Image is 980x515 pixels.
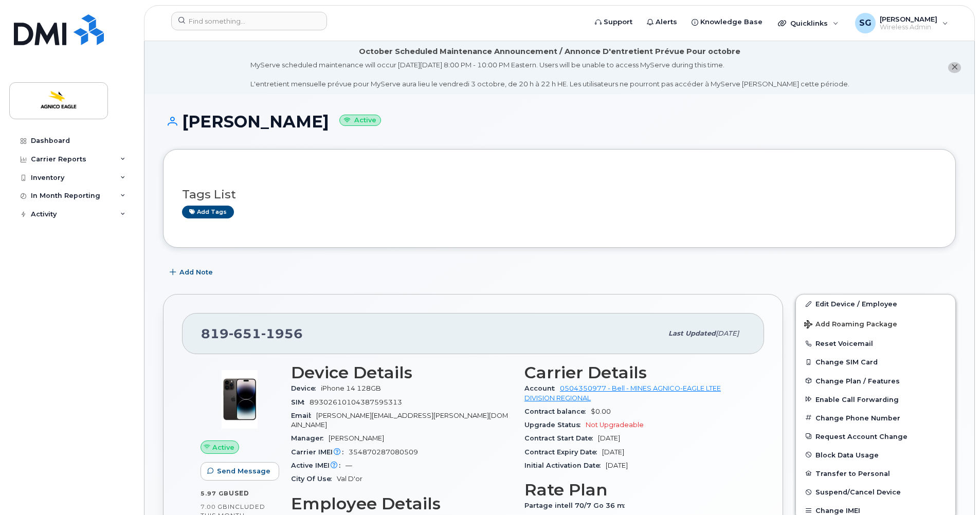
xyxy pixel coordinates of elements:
[291,412,508,429] span: [PERSON_NAME][EMAIL_ADDRESS][PERSON_NAME][DOMAIN_NAME]
[201,462,279,481] button: Send Message
[815,395,899,403] span: Enable Call Forwarding
[668,329,716,337] span: Last updated
[524,363,746,382] h3: Carrier Details
[250,60,849,89] div: MyServe scheduled maintenance will occur [DATE][DATE] 8:00 PM - 10:00 PM Eastern. Users will be u...
[217,466,270,476] span: Send Message
[291,434,329,442] span: Manager
[796,334,955,353] button: Reset Voicemail
[598,434,620,442] span: [DATE]
[163,263,222,282] button: Add Note
[796,483,955,501] button: Suspend/Cancel Device
[602,448,624,456] span: [DATE]
[229,326,261,341] span: 651
[796,295,955,313] a: Edit Device / Employee
[291,398,310,406] span: SIM
[182,206,234,218] a: Add tags
[291,475,337,483] span: City Of Use
[815,488,901,496] span: Suspend/Cancel Device
[524,384,560,392] span: Account
[201,326,303,341] span: 819
[261,326,303,341] span: 1956
[524,502,630,509] span: Partage intell 70/7 Go 36 m
[291,384,321,392] span: Device
[201,490,229,497] span: 5.97 GB
[329,434,384,442] span: [PERSON_NAME]
[524,481,746,499] h3: Rate Plan
[796,372,955,390] button: Change Plan / Features
[796,409,955,427] button: Change Phone Number
[291,448,349,456] span: Carrier IMEI
[948,62,961,73] button: close notification
[524,434,598,442] span: Contract Start Date
[182,188,937,201] h3: Tags List
[291,462,346,469] span: Active IMEI
[796,353,955,371] button: Change SIM Card
[291,412,316,419] span: Email
[179,267,213,277] span: Add Note
[339,115,381,126] small: Active
[337,475,362,483] span: Val D'or
[524,384,721,401] a: 0504350977 - Bell - MINES AGNICO-EAGLE LTEE DIVISION REGIONAL
[321,384,381,392] span: iPhone 14 128GB
[209,369,270,430] img: image20231002-3703462-njx0qo.jpeg
[524,462,606,469] span: Initial Activation Date
[310,398,402,406] span: 89302610104387595313
[291,363,512,382] h3: Device Details
[359,46,740,57] div: October Scheduled Maintenance Announcement / Annonce D'entretient Prévue Pour octobre
[201,503,228,510] span: 7.00 GB
[524,408,591,415] span: Contract balance
[796,427,955,446] button: Request Account Change
[229,489,249,497] span: used
[212,443,234,452] span: Active
[524,421,586,429] span: Upgrade Status
[163,113,956,131] h1: [PERSON_NAME]
[796,313,955,334] button: Add Roaming Package
[586,421,644,429] span: Not Upgradeable
[606,462,628,469] span: [DATE]
[346,462,352,469] span: —
[524,448,602,456] span: Contract Expiry Date
[796,446,955,464] button: Block Data Usage
[804,320,897,330] span: Add Roaming Package
[349,448,418,456] span: 354870287080509
[815,377,900,384] span: Change Plan / Features
[716,329,739,337] span: [DATE]
[591,408,611,415] span: $0.00
[796,464,955,483] button: Transfer to Personal
[796,390,955,409] button: Enable Call Forwarding
[291,494,512,513] h3: Employee Details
